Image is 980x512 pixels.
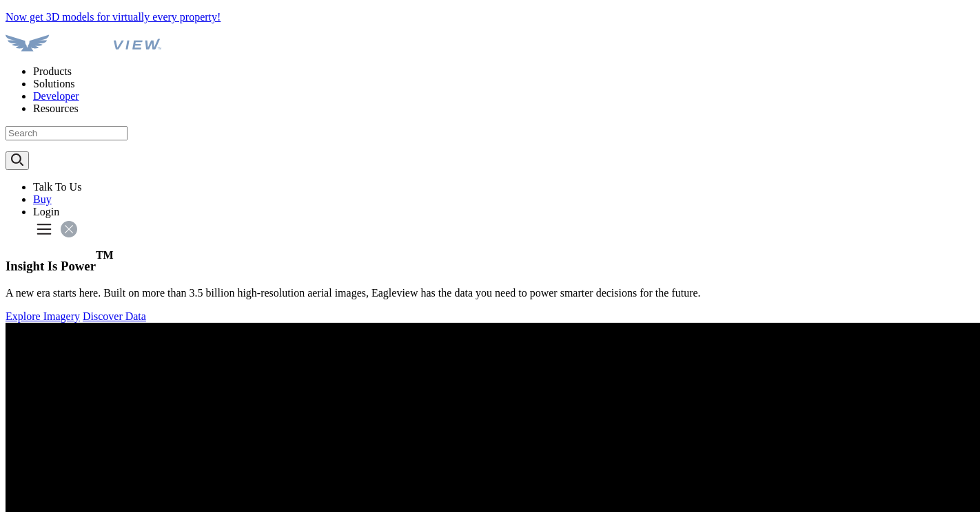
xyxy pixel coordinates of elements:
p: A new era starts here. Built on more than 3.5 billion high-resolution aerial images, Eagleview ha... [6,287,974,299]
h1: Insight Is Power [6,256,974,274]
div: Talk To Us [33,181,974,193]
div: Login [33,206,974,218]
div: Resources [33,103,974,115]
div: Products [33,65,974,78]
a: Explore Imagery [6,310,80,322]
a: Developer [33,90,79,102]
button: Search [6,151,29,170]
a: Buy [33,193,52,205]
a: Discover Data [83,310,146,322]
sup: TM [96,249,114,261]
input: Search [6,126,127,140]
div: Solutions [33,78,974,90]
a: Now get 3D models for virtually every property! [6,11,221,23]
